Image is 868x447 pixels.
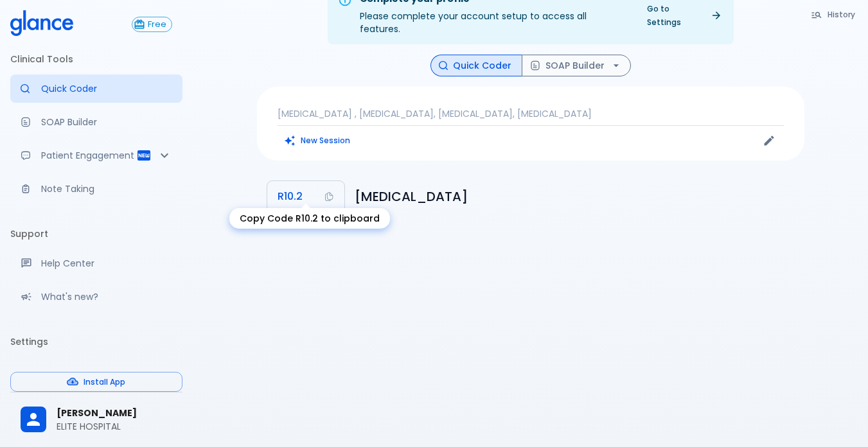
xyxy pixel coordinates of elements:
[430,55,522,77] button: Quick Coder
[132,17,172,32] button: Free
[10,175,182,203] a: Advanced note-taking
[10,44,182,74] li: Clinical Tools
[10,249,182,277] a: Get help from our support team
[132,17,182,32] a: Click to view or change your subscription
[41,149,136,162] p: Patient Engagement
[41,290,172,303] p: What's new?
[522,55,631,77] button: SOAP Builder
[355,186,794,207] h6: [MEDICAL_DATA]
[267,181,344,212] button: Copy Code R10.2 to clipboard
[278,188,303,206] span: R10.2
[57,420,172,433] p: ELITE HOSPITAL
[10,218,182,249] li: Support
[278,131,358,150] button: Clears all inputs and results.
[10,74,182,103] a: Moramiz: Find ICD10AM codes instantly
[10,283,182,311] div: Recent updates and feature releases
[143,20,172,30] span: Free
[41,116,172,128] p: SOAP Builder
[10,372,182,392] button: Install App
[10,141,182,170] div: Patient Reports & Referrals
[759,131,779,150] button: Edit
[41,182,172,195] p: Note Taking
[10,326,182,357] li: Settings
[41,257,172,270] p: Help Center
[278,107,784,120] p: [MEDICAL_DATA] , [MEDICAL_DATA], [MEDICAL_DATA], [MEDICAL_DATA]
[41,82,172,95] p: Quick Coder
[229,208,390,229] div: Copy Code R10.2 to clipboard
[10,398,182,442] div: [PERSON_NAME]ELITE HOSPITAL
[10,108,182,136] a: Docugen: Compose a clinical documentation in seconds
[804,5,863,24] button: History
[57,407,172,420] span: [PERSON_NAME]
